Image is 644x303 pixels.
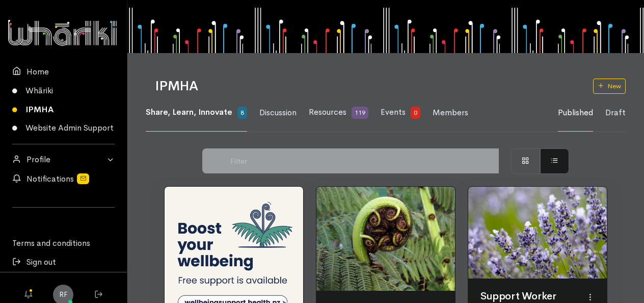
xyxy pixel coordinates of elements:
[411,107,420,119] span: 0
[605,94,626,132] a: Draft
[225,148,499,173] input: Filter
[433,107,468,118] span: Members
[259,94,297,132] a: Discussion
[259,107,297,118] span: Discussion
[146,107,232,117] span: Share, Learn, Innovate
[593,79,626,94] a: New
[433,94,468,132] a: Members
[309,94,368,132] a: Resources 119
[558,94,593,132] a: Published
[381,94,420,132] a: Events 0
[352,107,368,119] span: 119
[146,94,247,132] a: Share, Learn, Innovate 8
[155,79,581,94] h1: IPMHA
[309,107,346,117] span: Resources
[237,107,247,119] span: 8
[381,107,406,117] span: Events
